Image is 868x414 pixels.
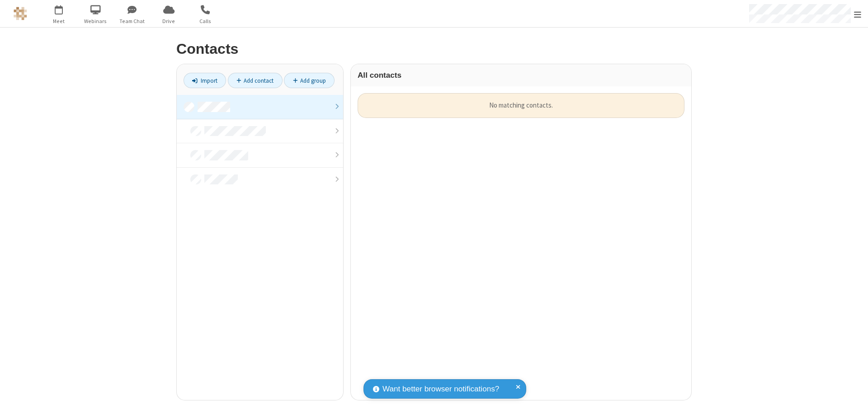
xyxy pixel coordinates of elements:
[184,73,226,88] a: Import
[358,71,684,80] h3: All contacts
[189,17,222,25] span: Calls
[42,17,76,25] span: Meet
[358,93,684,118] div: No matching contacts.
[176,41,692,57] h2: Contacts
[351,86,691,400] div: grid
[79,17,113,25] span: Webinars
[228,73,283,88] a: Add contact
[115,17,149,25] span: Team Chat
[14,7,27,20] img: QA Selenium DO NOT DELETE OR CHANGE
[382,383,499,395] span: Want better browser notifications?
[284,73,335,88] a: Add group
[152,17,186,25] span: Drive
